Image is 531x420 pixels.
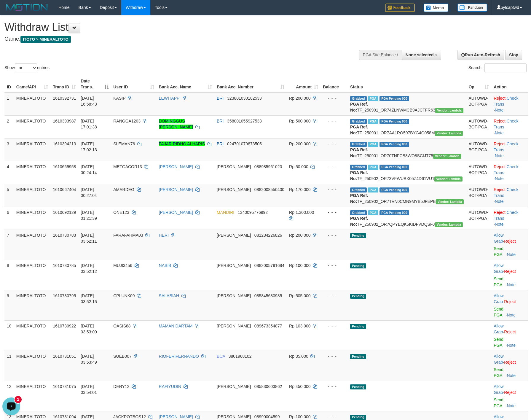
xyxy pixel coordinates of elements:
[287,76,320,93] th: Amount: activate to sort column ascending
[494,337,503,348] a: Send PGA
[484,63,527,72] input: Search:
[217,263,251,268] span: [PERSON_NAME]
[159,293,179,298] a: SALABIAH
[323,384,345,389] div: - - -
[4,36,348,42] h4: Game:
[504,299,516,304] a: Reject
[323,187,345,192] div: - - -
[289,233,310,238] span: Rp 200.000
[217,141,224,146] span: BRI
[435,108,463,113] span: Vendor URL: https://order7.1velocity.biz
[350,294,366,299] span: Pending
[348,76,466,93] th: Status
[350,147,368,158] b: PGA Ref. No:
[494,354,503,365] a: Allow Grab
[368,210,378,215] span: Marked by bylanggota1
[217,164,251,169] span: [PERSON_NAME]
[14,76,51,93] th: Game/API: activate to sort column ascending
[494,293,504,304] span: ·
[159,414,193,419] a: [PERSON_NAME]
[507,403,516,408] a: Note
[53,263,76,268] span: 1610730785
[4,93,14,116] td: 1
[53,187,76,192] span: 1610667404
[350,210,367,215] span: Grabbed
[113,293,135,298] span: CPLUNK09
[81,119,97,129] span: [DATE] 17:01:38
[81,384,97,395] span: [DATE] 03:54:01
[53,324,76,328] span: 1610730922
[494,164,506,169] a: Reject
[379,142,409,147] span: PGA Pending
[53,141,76,146] span: 1610394213
[494,164,518,175] a: Check Trans
[289,384,310,389] span: Rp 450.000
[350,102,368,112] b: PGA Ref. No:
[494,96,518,106] a: Check Trans
[15,63,37,72] select: Showentries
[504,239,516,244] a: Reject
[466,76,491,93] th: Op: activate to sort column ascending
[323,262,345,268] div: - - -
[495,153,504,158] a: Note
[435,222,463,227] span: Vendor URL: https://order7.1velocity.biz
[254,233,282,238] span: Copy 081234226826 to clipboard
[466,161,491,184] td: AUTOWD-BOT-PGA
[350,216,368,227] b: PGA Ref. No:
[14,351,51,381] td: MINERALTOTO
[494,354,504,365] span: ·
[113,187,134,192] span: AMARDEG
[159,210,193,215] a: [PERSON_NAME]
[368,142,378,147] span: Marked by bylanggota2
[323,232,345,238] div: - - -
[289,141,310,146] span: Rp 200.000
[494,324,504,334] span: ·
[217,210,234,215] span: MANDIRI
[323,323,345,329] div: - - -
[4,381,14,411] td: 12
[4,184,14,207] td: 5
[81,187,97,198] span: [DATE] 00:27:04
[14,115,51,138] td: MINERALTOTO
[14,138,51,161] td: MINERALTOTO
[504,269,516,274] a: Reject
[491,320,528,351] td: ·
[350,125,368,135] b: PGA Ref. No:
[159,233,169,238] a: HERI
[466,115,491,138] td: AUTOWD-BOT-PGA
[457,4,487,12] img: panduan.png
[14,184,51,207] td: MINERALTOTO
[2,2,20,20] button: Open LiveChat chat widget
[350,233,366,238] span: Pending
[323,141,345,147] div: - - -
[348,138,466,161] td: TF_250901_OR70TNFCB8WO8SCIJT75
[494,276,503,287] a: Send PGA
[323,414,345,420] div: - - -
[254,293,282,298] span: Copy 085845680985 to clipboard
[495,199,504,204] a: Note
[4,320,14,351] td: 10
[402,50,441,60] button: None selected
[507,252,516,257] a: Note
[81,164,97,175] span: [DATE] 00:24:14
[504,360,516,365] a: Reject
[494,119,506,123] a: Reject
[379,187,409,192] span: PGA Pending
[113,414,146,419] span: JACKPOTBOS12
[350,193,368,204] b: PGA Ref. No:
[491,351,528,381] td: ·
[53,233,76,238] span: 1610730783
[14,290,51,320] td: MINERALTOTO
[350,324,366,329] span: Pending
[20,36,71,43] span: ITOTO > MINERALTOTO
[491,93,528,116] td: · ·
[53,293,76,298] span: 1610730795
[289,354,308,359] span: Rp 35.000
[113,324,130,328] span: OASIS88
[494,210,518,221] a: Check Trans
[289,210,314,215] span: Rp 1.300.000
[494,187,506,192] a: Reject
[4,115,14,138] td: 2
[159,263,171,268] a: NASIB
[81,263,97,274] span: [DATE] 03:52:12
